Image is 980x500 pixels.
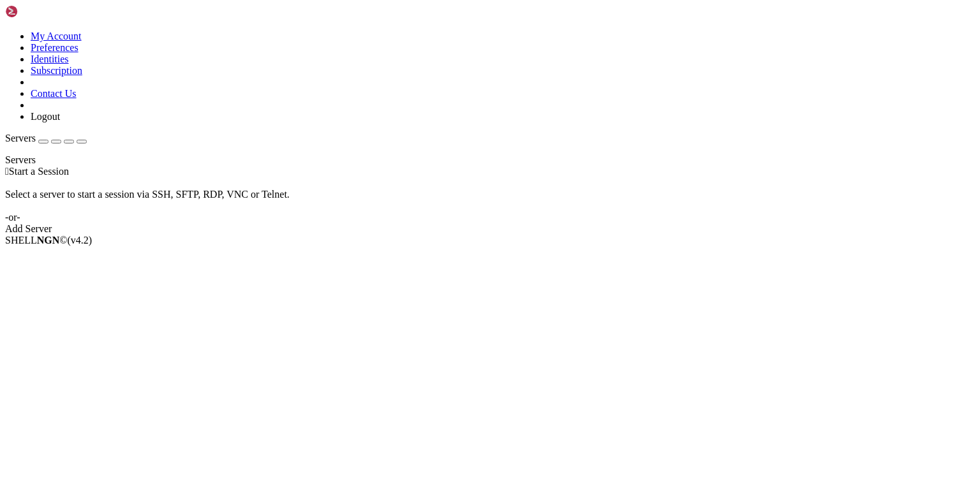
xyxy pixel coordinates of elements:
[31,31,82,41] a: My Account
[5,235,92,246] span: SHELL ©
[31,42,78,53] a: Preferences
[5,154,975,166] div: Servers
[31,88,77,99] a: Contact Us
[5,5,78,18] img: Shellngn
[31,65,82,76] a: Subscription
[5,223,975,235] div: Add Server
[5,177,975,223] div: Select a server to start a session via SSH, SFTP, RDP, VNC or Telnet. -or-
[31,54,69,64] a: Identities
[37,235,60,246] b: NGN
[9,166,69,177] span: Start a Session
[68,235,93,246] span: 4.2.0
[5,133,36,143] span: Servers
[31,111,60,122] a: Logout
[5,166,9,177] span: 
[5,133,87,143] a: Servers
